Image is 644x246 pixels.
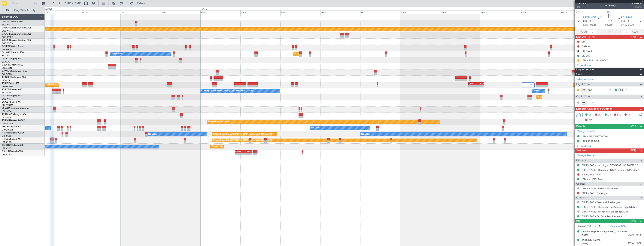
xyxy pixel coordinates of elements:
[2,70,27,72] a: G-VNORChallenger 650
[582,54,590,57] div: UK ETA
[630,148,636,152] span: (5/7)
[590,23,596,27] span: 06:15
[582,242,588,245] span: [DATE]
[10,9,40,12] span: Only With Activity
[128,0,151,6] button: Refresh
[213,138,272,143] div: Planned Maint [GEOGRAPHIC_DATA] ([GEOGRAPHIC_DATA])
[2,33,33,35] a: G-GARECessna Citation XLS+
[2,122,13,125] a: LFMN/NCE
[211,144,271,149] div: Planned Maint [GEOGRAPHIC_DATA] ([GEOGRAPHIC_DATA])
[576,68,595,72] span: Leg Information
[476,83,484,85] div: ZBAA
[2,54,13,57] a: EGGW/LTN
[2,89,10,91] span: T7-LZZI
[280,10,320,14] div: Wed 3
[582,230,627,234] div: Chidiebere [PERSON_NAME] (Lead Pax)
[2,110,12,113] a: LELL/QSA
[582,135,608,138] div: LFMN DEP SLOT 0600z
[576,107,612,111] span: Dispatch Checks and Weather
[611,224,626,228] a: Manage PAX
[628,23,634,27] span: ELDT
[2,132,24,134] a: F-GPNJFalcon 900EX
[625,89,634,92] a: PHL
[581,30,587,34] span: ATOT
[2,60,12,63] a: LGAV/ATH
[2,27,11,29] span: G-GAAL
[588,89,596,92] a: PBS
[2,51,24,54] a: G-JAGAPhenom 300
[4,7,41,13] button: Only With Activity
[588,119,592,122] span: DP
[582,205,637,209] a: LFMN / NCE - Dispatch - JetAdvisor Dispatch MT
[577,154,596,157] a: Manage Services
[2,144,23,146] a: CS-DOUGlobal 6500
[2,107,29,109] a: LX-AOACitation Mustang
[577,130,595,133] a: Manage Permits
[577,1,586,5] span: 535273
[2,64,11,66] span: G-ENRG
[605,10,614,14] span: F-HECD
[2,70,11,72] span: G-VNOR
[630,124,636,128] span: (2/2)
[201,88,253,94] div: Owner [GEOGRAPHIC_DATA] ([GEOGRAPHIC_DATA])
[2,101,10,103] span: LX-GBH
[621,23,627,27] span: 07:50
[320,10,360,14] div: Thu 4
[235,153,244,155] div: -
[2,58,22,60] a: G-SPCYLegacy 650
[2,132,10,134] span: F-GPNJ
[576,95,590,99] span: Cabin Crew
[311,125,320,131] div: No Crew
[2,107,11,109] span: LX-AOA
[2,48,12,51] a: EGLF/FAB
[213,131,272,137] div: Planned Maint [GEOGRAPHIC_DATA] ([GEOGRAPHIC_DATA])
[588,113,592,117] span: MF
[2,116,11,119] a: EVRA/RIX
[2,95,22,97] a: LX-TROLegacy 650
[577,224,591,228] label: Planned PAX
[134,2,150,5] span: Refresh
[240,10,280,14] div: Tue 2
[621,19,629,23] span: [DATE]
[244,151,252,153] div: LPCS
[582,45,590,48] div: Prebrief
[2,91,12,94] a: EGLF/FAB
[360,10,400,14] div: Fri 5
[576,10,582,13] button: UTC
[617,113,621,117] span: FFC
[582,59,608,62] div: LFMN FUEL VIA HADID
[630,219,636,223] span: (2/2)
[2,36,13,39] a: EGNR/CEG
[2,128,13,131] a: LFMD/CEQ
[530,84,532,85] img: arrow-gray.svg
[148,131,157,137] div: No Crew
[2,79,10,82] a: LTBA/ISL
[469,83,476,85] div: LIEO
[2,95,10,97] span: LX-TRO
[631,1,642,5] span: LEA265D
[628,242,642,245] span: 538646920 (PP)
[41,10,81,14] div: Thu 28
[618,88,624,92] div: CS
[2,23,13,26] a: EGGW/LTN
[2,33,11,35] span: G-GARE
[2,51,11,54] span: G-JAGA
[576,148,586,153] span: Services
[2,39,31,41] a: G-LEAXCessna Citation XLS
[11,1,33,6] input: Airport
[400,10,440,14] div: Sat 6
[235,151,244,153] div: KRNO
[2,138,20,140] a: F-HECDFalcon 7X
[2,138,10,140] span: F-HECD
[577,77,593,81] a: Schedule Crew
[2,67,12,69] a: EGSS/STN
[583,23,589,27] span: ETOT
[2,27,33,29] a: G-GAALCessna Citation XLS+
[200,10,240,14] div: Mon 1
[2,113,10,116] span: T7-DYN
[606,19,612,23] span: 01:35
[576,82,590,86] span: Flight Crew
[576,182,585,186] span: Charter
[588,101,596,104] a: GDA
[121,10,161,14] div: Sat 30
